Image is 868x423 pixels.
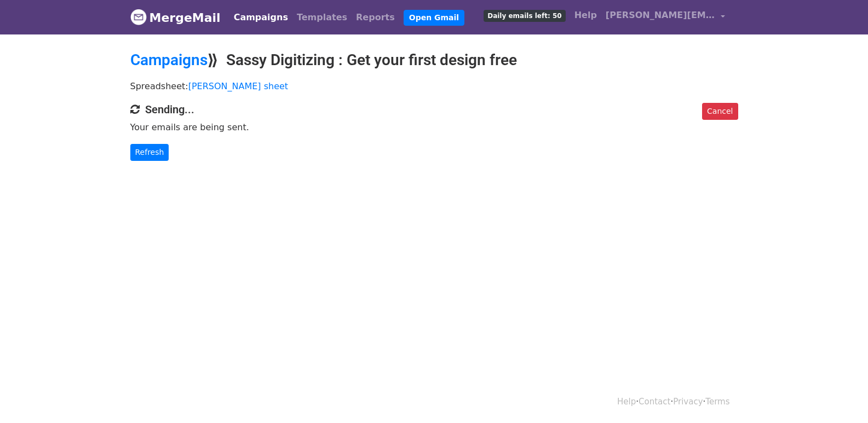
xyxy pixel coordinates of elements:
[606,9,715,22] span: [PERSON_NAME][EMAIL_ADDRESS][DOMAIN_NAME]
[130,6,221,29] a: MergeMail
[484,10,565,22] span: Daily emails left: 50
[639,397,670,407] a: Contact
[705,397,729,407] a: Terms
[188,81,288,91] a: [PERSON_NAME] sheet
[130,103,738,116] h4: Sending...
[352,7,399,28] a: Reports
[130,51,208,69] a: Campaigns
[404,10,464,26] a: Open Gmail
[130,121,738,133] p: Your emails are being sent.
[130,80,738,92] p: Spreadsheet:
[601,4,729,30] a: [PERSON_NAME][EMAIL_ADDRESS][DOMAIN_NAME]
[130,51,738,69] h2: ⟫ Sassy Digitizing : Get your first design free
[570,4,601,26] a: Help
[130,9,147,25] img: MergeMail logo
[479,4,570,26] a: Daily emails left: 50
[617,397,636,407] a: Help
[130,144,169,161] a: Refresh
[673,397,703,407] a: Privacy
[292,7,352,28] a: Templates
[229,7,292,28] a: Campaigns
[702,103,738,120] a: Cancel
